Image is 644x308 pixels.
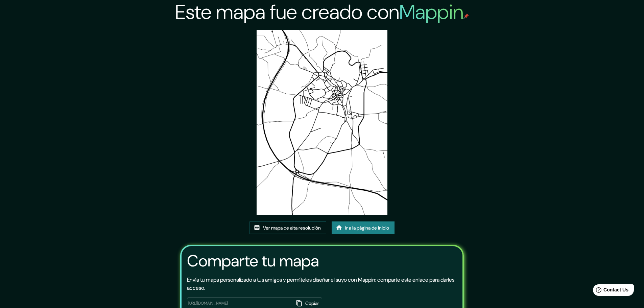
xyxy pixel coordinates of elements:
iframe: Help widget launcher [584,282,637,301]
a: Ver mapa de alta resolución [249,221,326,234]
font: Copiar [305,301,319,307]
img: pin de mapeo [463,14,469,19]
font: Ir a la página de inicio [345,225,389,231]
font: Comparte tu mapa [187,250,319,271]
font: Ver mapa de alta resolución [263,225,321,231]
a: Ir a la página de inicio [332,221,395,234]
font: Envía tu mapa personalizado a tus amigos y permíteles diseñar el suyo con Mappin: comparte este e... [187,276,454,291]
img: created-map [257,30,387,215]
